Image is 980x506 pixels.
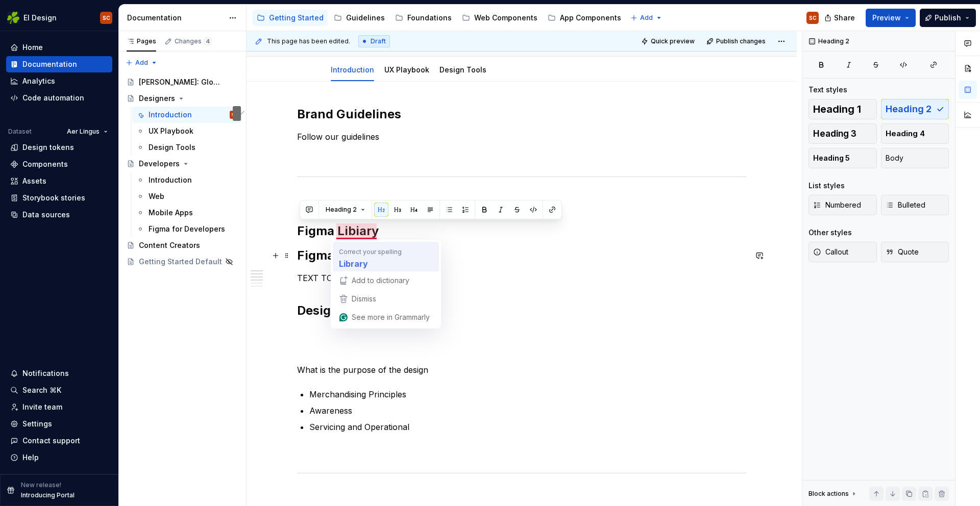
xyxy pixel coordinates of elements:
[819,9,862,27] button: Share
[297,223,746,239] h2: Figma Libiary
[808,195,877,215] button: Numbered
[253,8,625,28] div: Page tree
[139,93,175,104] div: Designers
[22,402,62,412] div: Invite team
[231,110,237,120] div: SC
[21,491,75,499] p: Introducing Portal
[149,208,193,218] div: Mobile Apps
[132,123,242,139] a: UX Playbook
[813,129,856,139] span: Heading 3
[330,10,389,26] a: Guidelines
[6,139,112,156] a: Design tokens
[149,224,225,234] div: Figma for Developers
[346,13,385,23] div: Guidelines
[139,240,200,250] div: Content Creators
[716,37,766,45] span: Publish changes
[62,124,112,139] button: Aer Lingus
[808,85,847,95] div: Text styles
[269,13,324,23] div: Getting Started
[808,242,877,262] button: Callout
[7,12,19,24] img: 56b5df98-d96d-4d7e-807c-0afdf3bdaefa.png
[122,56,161,70] button: Add
[132,107,242,123] a: IntroductionSC
[22,93,84,103] div: Code automation
[22,210,70,220] div: Data sources
[703,34,770,48] button: Publish changes
[22,385,61,395] div: Search ⌘K
[135,59,148,67] span: Add
[474,13,537,23] div: Web Components
[139,77,223,87] div: [PERSON_NAME]: Global Experience Language
[132,172,242,188] a: Introduction
[22,42,43,53] div: Home
[834,13,855,23] span: Share
[881,195,949,215] button: Bulleted
[297,247,746,264] h2: Figma
[866,9,916,27] button: Preview
[297,364,746,376] p: What is the purpose of the design
[439,65,486,74] a: Design Tools
[560,13,621,23] div: App Components
[309,388,746,400] p: Merchandising Principles
[435,59,491,80] div: Design Tools
[6,365,112,382] button: Notifications
[920,9,976,27] button: Publish
[22,452,39,463] div: Help
[22,159,68,169] div: Components
[384,65,429,74] a: UX Playbook
[6,156,112,172] a: Components
[297,106,746,122] h2: Brand Guidelines
[886,129,925,139] span: Heading 4
[327,59,378,80] div: Introduction
[175,37,212,45] div: Changes
[6,399,112,415] a: Invite team
[149,110,192,120] div: Introduction
[309,421,746,433] p: Servicing and Operational
[149,142,195,153] div: Design Tools
[6,416,112,432] a: Settings
[122,74,242,90] a: [PERSON_NAME]: Global Experience Language
[253,10,328,26] a: Getting Started
[881,123,949,144] button: Heading 4
[139,159,180,169] div: Developers
[23,13,57,23] div: EI Design
[127,13,224,23] div: Documentation
[22,76,55,86] div: Analytics
[6,173,112,189] a: Assets
[6,190,112,206] a: Storybook stories
[813,247,848,257] span: Callout
[627,11,666,25] button: Add
[808,181,845,191] div: List styles
[22,176,46,186] div: Assets
[22,368,69,378] div: Notifications
[6,39,112,56] a: Home
[267,37,350,45] span: This page has been edited.
[813,153,850,163] span: Heading 5
[809,14,817,22] div: SC
[6,56,112,72] a: Documentation
[122,74,242,270] div: Page tree
[139,257,222,267] div: Getting Started Default
[297,302,746,319] h2: Design with Intent
[309,404,746,417] p: Awareness
[22,419,52,429] div: Settings
[149,191,164,201] div: Web
[881,242,949,262] button: Quote
[808,490,849,498] div: Block actions
[122,254,242,270] a: Getting Started Default
[808,99,877,119] button: Heading 1
[6,73,112,89] a: Analytics
[22,193,85,203] div: Storybook stories
[371,37,386,45] span: Draft
[21,481,61,489] p: New release!
[6,207,112,223] a: Data sources
[808,148,877,168] button: Heading 5
[132,139,242,156] a: Design Tools
[297,131,746,143] p: Follow our guidelines
[813,104,861,114] span: Heading 1
[813,200,861,210] span: Numbered
[2,7,116,29] button: EI DesignSC
[132,221,242,237] a: Figma for Developers
[8,128,32,136] div: Dataset
[808,487,858,501] div: Block actions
